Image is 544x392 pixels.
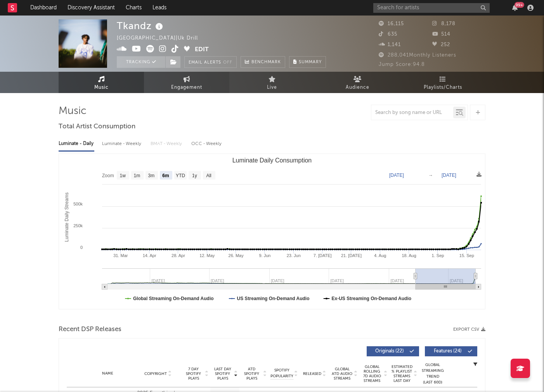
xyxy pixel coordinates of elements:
a: Music [59,72,144,93]
text: 500k [73,202,83,206]
button: Features(24) [425,346,477,356]
div: Tkandz [117,19,165,32]
a: Playlists/Charts [400,72,485,93]
div: [GEOGRAPHIC_DATA] | Uk Drill [117,34,207,43]
span: Audience [346,83,369,92]
input: Search for artists [373,3,490,13]
text: 26. May [229,253,244,258]
text: All [206,173,211,178]
span: Global Rolling 7D Audio Streams [361,364,383,383]
span: Benchmark [251,58,281,67]
span: 252 [432,42,450,47]
text: 7. [DATE] [314,253,332,258]
span: Recent DSP Releases [59,325,121,334]
text: 1. Sep [432,253,444,258]
text: 14. Apr [143,253,156,258]
text: YTD [176,173,185,178]
button: 99+ [512,5,518,11]
a: Audience [315,72,400,93]
div: Luminate - Weekly [102,137,143,150]
text: US Streaming On-Demand Audio [237,296,310,301]
text: Zoom [102,173,114,178]
text: 21. [DATE] [341,253,362,258]
text: 1w [120,173,126,178]
div: OCC - Weekly [191,137,222,150]
text: Global Streaming On-Demand Audio [133,296,214,301]
div: Name [82,371,133,376]
span: Last Day Spotify Plays [212,367,233,381]
text: 9. Jun [259,253,270,258]
div: Global Streaming Trend (Last 60D) [421,362,444,385]
text: 15. Sep [459,253,474,258]
text: 12. May [199,253,215,258]
a: Benchmark [241,56,285,68]
span: Total Artist Consumption [59,122,135,131]
input: Search by song name or URL [371,110,453,116]
span: ATD Spotify Plays [241,367,262,381]
text: 3m [148,173,155,178]
span: Released [303,371,321,376]
text: 28. Apr [172,253,185,258]
span: 514 [432,32,450,37]
span: Music [94,83,109,92]
span: Summary [299,60,322,64]
span: Jump Score: 94.8 [379,62,425,67]
button: Export CSV [453,327,485,332]
button: Summary [289,56,326,68]
text: 0 [80,245,83,250]
svg: Luminate Daily Consumption [59,154,485,309]
span: Copyright [144,371,167,376]
text: 23. Jun [287,253,301,258]
button: Originals(22) [367,346,419,356]
text: 6m [162,173,169,178]
em: Off [223,60,232,65]
a: Engagement [144,72,229,93]
text: 1m [134,173,140,178]
span: Live [267,83,277,92]
button: Email AlertsOff [184,56,237,68]
text: 1y [192,173,197,178]
text: 31. Mar [113,253,128,258]
text: → [428,173,433,178]
span: Spotify Popularity [270,368,293,379]
span: 635 [379,32,397,37]
a: Live [229,72,315,93]
span: Estimated % Playlist Streams Last Day [391,364,412,383]
span: Originals ( 22 ) [372,349,407,354]
span: 8,178 [432,21,456,26]
text: Ex-US Streaming On-Demand Audio [332,296,412,301]
button: Edit [195,45,209,55]
text: 18. Aug [402,253,416,258]
div: 99 + [515,2,524,8]
text: 250k [73,223,83,228]
span: 7 Day Spotify Plays [183,367,204,381]
span: Global ATD Audio Streams [331,367,353,381]
span: Engagement [171,83,202,92]
text: Luminate Daily Consumption [232,157,312,164]
span: Playlists/Charts [424,83,462,92]
text: 4. Aug [374,253,386,258]
span: 288,041 Monthly Listeners [379,53,456,58]
button: Tracking [117,56,165,68]
span: Features ( 24 ) [430,349,466,354]
text: Luminate Daily Streams [64,192,69,242]
text: [DATE] [389,173,404,178]
text: [DATE] [442,173,456,178]
span: 16,115 [379,21,404,26]
div: Luminate - Daily [59,137,94,150]
span: 1,141 [379,42,401,47]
